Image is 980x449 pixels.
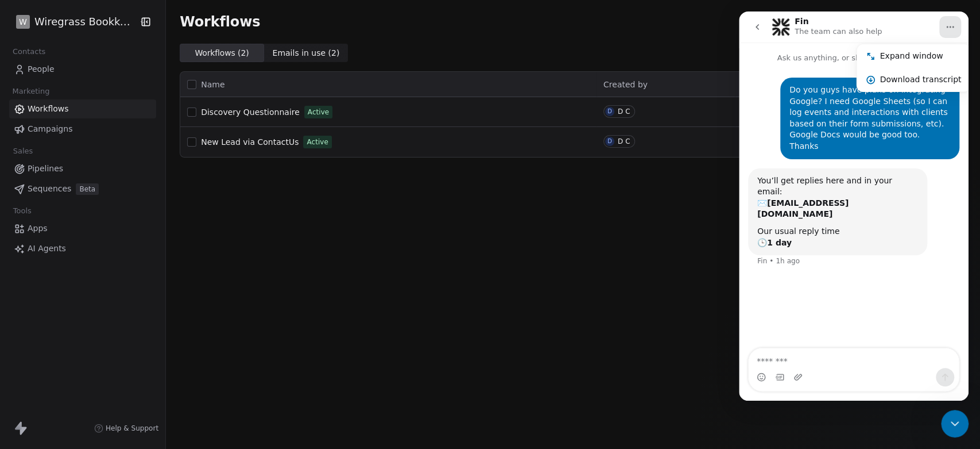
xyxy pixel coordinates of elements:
span: Apps [28,222,48,235]
span: Help & Support [106,424,158,433]
span: Workflows [28,103,69,115]
span: Campaigns [28,123,72,135]
div: D [607,107,612,116]
button: Send a message… [197,356,215,375]
div: Do you guys have plans on integrating Google? I need Google Sheets (so I can log events and inter... [41,66,220,148]
a: Discovery Questionnaire [201,106,300,118]
a: Workflows [9,99,156,118]
span: Pipelines [28,163,63,175]
span: Name [201,79,224,91]
a: Campaigns [9,120,156,139]
span: Sales [8,143,38,160]
span: People [28,63,55,75]
a: Pipelines [9,159,156,178]
div: D [607,137,612,146]
span: Tools [8,202,36,220]
a: New Lead via ContactUs [201,136,299,148]
a: Help & Support [94,424,158,433]
div: Expand window [118,33,231,56]
span: Active [307,137,328,147]
button: WWiregrass Bookkeeping [14,12,131,32]
button: Upload attachment [55,361,64,370]
span: AI Agents [28,243,66,255]
a: People [9,60,156,79]
textarea: Message… [10,337,220,356]
div: Fin • 1h ago [18,246,61,253]
span: Emails in use ( 2 ) [272,47,339,59]
span: Discovery Questionnaire [201,108,300,117]
div: Do you guys have plans on integrating Google? I need Google Sheets (so I can log events and inter... [51,73,211,141]
div: You’ll get replies here and in your email:✉️[EMAIL_ADDRESS][DOMAIN_NAME]Our usual reply time🕒1 da... [9,157,188,244]
b: 1 day [28,227,53,236]
span: Created by [603,80,648,89]
div: Download transcript [118,56,231,80]
button: Gif picker [36,361,45,370]
span: New Lead via ContactUs [201,137,299,147]
div: Our usual reply time 🕒 [18,214,179,237]
div: You’ll get replies here and in your email: ✉️ [18,164,179,209]
span: Active [308,107,329,117]
a: AI Agents [9,239,156,258]
span: Sequences [28,183,71,195]
iframe: Intercom live chat [739,11,969,401]
div: Expand window [141,39,222,51]
b: [EMAIL_ADDRESS][DOMAIN_NAME] [18,187,110,208]
div: D C [618,137,630,145]
span: Beta [76,183,99,195]
a: SequencesBeta [9,179,156,198]
div: D C [618,108,630,116]
span: Marketing [7,83,55,100]
button: Emoji picker [18,361,27,370]
div: Download transcript [141,62,222,74]
span: Wiregrass Bookkeeping [34,14,136,29]
div: Fin says… [9,157,220,270]
div: D says… [9,66,220,157]
a: Apps [9,219,156,238]
iframe: Intercom live chat [941,410,969,438]
span: Contacts [7,43,51,60]
span: Workflows [180,14,260,30]
span: W [19,16,27,28]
